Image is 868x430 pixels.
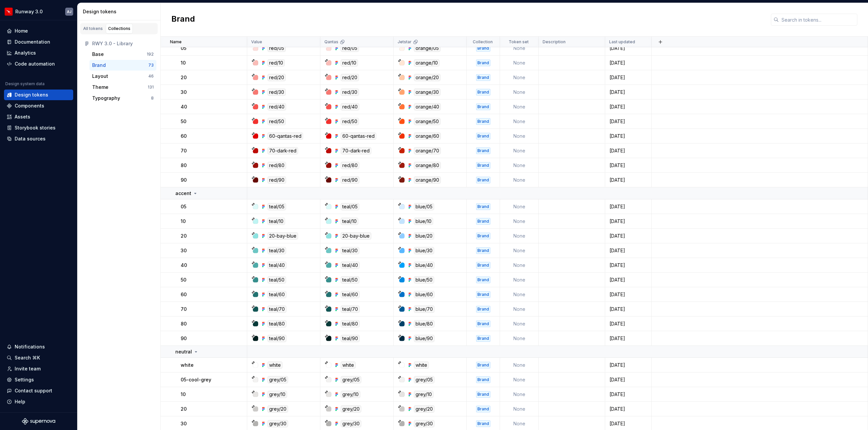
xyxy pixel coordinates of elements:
div: red/40 [341,103,359,110]
div: [DATE] [606,420,651,427]
div: Brand [476,104,490,110]
div: [DATE] [606,74,651,81]
a: Typography8 [89,93,156,104]
p: 30 [181,420,187,427]
td: None [500,100,539,114]
div: red/05 [267,45,286,52]
div: orange/80 [414,162,441,169]
div: grey/20 [267,405,288,413]
div: grey/20 [414,405,434,413]
div: blue/70 [414,306,434,313]
p: Token set [509,39,529,45]
div: red/20 [267,74,286,81]
div: Collections [108,26,130,31]
div: Brand [476,335,490,342]
p: Jetstar [398,39,412,45]
div: Brand [476,262,490,269]
div: blue/20 [414,232,434,240]
div: red/05 [341,45,359,52]
td: None [500,85,539,100]
div: Brand [476,321,490,327]
div: All tokens [83,26,103,31]
div: grey/05 [341,376,361,383]
p: 30 [181,247,187,254]
button: Base192 [89,49,156,60]
div: [DATE] [606,118,651,125]
a: Layout46 [89,71,156,82]
div: Brand [92,62,106,69]
div: grey/30 [267,420,288,427]
div: teal/40 [341,262,360,269]
div: Invite team [15,365,41,372]
div: teal/80 [341,320,360,327]
div: grey/30 [414,420,434,427]
p: accent [175,190,191,197]
p: 50 [181,277,186,283]
div: grey/20 [341,405,361,413]
p: Collection [473,39,493,45]
div: teal/50 [267,276,286,284]
div: grey/10 [267,391,287,398]
div: Brand [476,391,490,398]
div: red/80 [341,162,359,169]
div: teal/10 [267,218,285,225]
a: Supernova Logo [22,418,55,425]
a: Settings [4,374,73,385]
td: None [500,229,539,243]
div: [DATE] [606,306,651,313]
div: [DATE] [606,335,651,342]
div: 70-dark-red [341,147,371,154]
p: 20 [181,406,187,412]
div: Brand [476,60,490,66]
a: Code automation [4,59,73,69]
div: blue/40 [414,262,434,269]
div: Brand [476,420,490,427]
div: [DATE] [606,60,651,66]
p: 30 [181,89,187,96]
div: Assets [15,113,30,120]
a: Design tokens [4,90,73,100]
a: Documentation [4,37,73,47]
div: Brand [476,306,490,313]
p: neutral [175,348,192,355]
p: 90 [181,335,187,342]
div: 20-bay-blue [267,232,298,240]
div: 70-dark-red [267,147,298,154]
div: orange/50 [414,118,440,125]
div: teal/05 [267,203,286,210]
div: orange/40 [414,103,441,110]
img: 6b187050-a3ed-48aa-8485-808e17fcee26.png [5,8,13,16]
div: [DATE] [606,147,651,154]
td: None [500,214,539,229]
div: teal/30 [341,247,359,254]
div: orange/05 [414,45,440,52]
div: red/10 [341,59,358,67]
p: 90 [181,177,187,183]
p: 80 [181,321,187,327]
div: Brand [476,147,490,154]
div: Design tokens [83,8,158,15]
div: teal/90 [341,335,360,342]
td: None [500,387,539,402]
div: [DATE] [606,233,651,239]
div: [DATE] [606,177,651,183]
td: None [500,273,539,287]
div: [DATE] [606,262,651,269]
p: 05-cool-grey [181,376,211,383]
div: [DATE] [606,291,651,298]
div: [DATE] [606,104,651,110]
div: [DATE] [606,321,651,327]
button: Help [4,396,73,407]
div: orange/10 [414,59,439,67]
div: RWY 3.0 - Library [92,40,154,47]
div: white [414,361,429,369]
div: Brand [476,45,490,52]
p: 70 [181,147,187,154]
div: Base [92,51,104,58]
td: None [500,258,539,273]
div: red/90 [267,176,286,184]
div: Design system data [5,81,45,87]
div: Brand [476,277,490,283]
div: [DATE] [606,203,651,210]
p: Value [251,39,262,45]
